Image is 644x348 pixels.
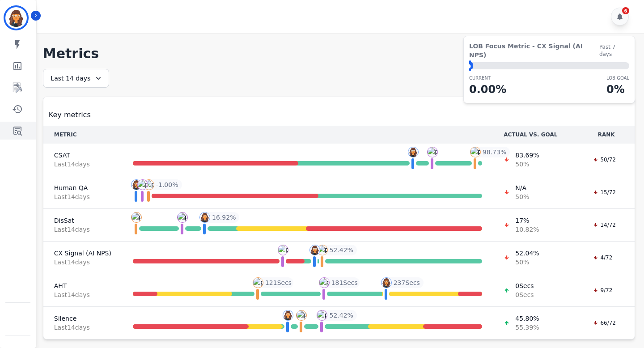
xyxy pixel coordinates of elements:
[469,75,506,81] p: CURRENT
[470,147,481,157] img: profile-pic
[131,179,142,190] img: profile-pic
[622,7,629,14] div: 6
[199,212,210,223] img: profile-pic
[515,151,539,160] span: 83.69 %
[515,160,539,169] span: 50 %
[589,286,617,295] div: 9/72
[54,258,111,267] span: Last 14 day s
[483,148,506,157] span: 98.73 %
[49,110,91,120] span: Key metrics
[54,216,111,225] span: DisSat
[515,183,529,192] span: N/A
[515,258,539,267] span: 50 %
[43,69,109,88] div: Last 14 days
[330,246,353,255] span: 52.42 %
[515,323,539,332] span: 55.39 %
[331,278,358,287] span: 181 Secs
[54,225,111,234] span: Last 14 day s
[265,278,292,287] span: 121 Secs
[515,249,539,258] span: 52.04 %
[309,245,320,255] img: profile-pic
[469,62,473,69] div: ⬤
[599,43,629,58] span: Past 7 days
[589,188,620,197] div: 15/72
[5,7,27,29] img: Bordered avatar
[469,81,506,98] p: 0.00 %
[137,179,148,190] img: profile-pic
[589,155,620,164] div: 50/72
[177,212,188,223] img: profile-pic
[283,310,293,321] img: profile-pic
[156,180,178,189] span: -1.00 %
[296,310,307,321] img: profile-pic
[54,192,111,201] span: Last 14 day s
[43,126,122,144] th: METRIC
[144,179,154,190] img: profile-pic
[54,290,111,299] span: Last 14 day s
[515,281,534,290] span: 0 Secs
[54,183,111,192] span: Human QA
[54,151,111,160] span: CSAT
[589,253,617,262] div: 4/72
[381,277,392,288] img: profile-pic
[317,245,328,255] img: profile-pic
[515,225,539,234] span: 10.82 %
[212,213,236,222] span: 16.92 %
[589,318,620,327] div: 66/72
[515,192,529,201] span: 50 %
[54,249,111,258] span: CX Signal (AI NPS)
[578,126,635,144] th: RANK
[54,323,111,332] span: Last 14 day s
[427,147,438,157] img: profile-pic
[319,277,330,288] img: profile-pic
[515,314,539,323] span: 45.80 %
[606,81,629,98] p: 0 %
[493,126,578,144] th: ACTUAL VS. GOAL
[131,212,142,223] img: profile-pic
[278,245,288,255] img: profile-pic
[606,75,629,81] p: LOB Goal
[515,290,534,299] span: 0 Secs
[253,277,263,288] img: profile-pic
[408,147,419,157] img: profile-pic
[43,46,635,62] h1: Metrics
[54,281,111,290] span: AHT
[54,314,111,323] span: Silence
[515,216,539,225] span: 17 %
[54,160,111,169] span: Last 14 day s
[469,42,599,59] span: LOB Focus Metric - CX Signal (AI NPS)
[329,311,353,320] span: 52.42 %
[394,278,420,287] span: 237 Secs
[589,221,620,229] div: 14/72
[317,310,327,321] img: profile-pic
